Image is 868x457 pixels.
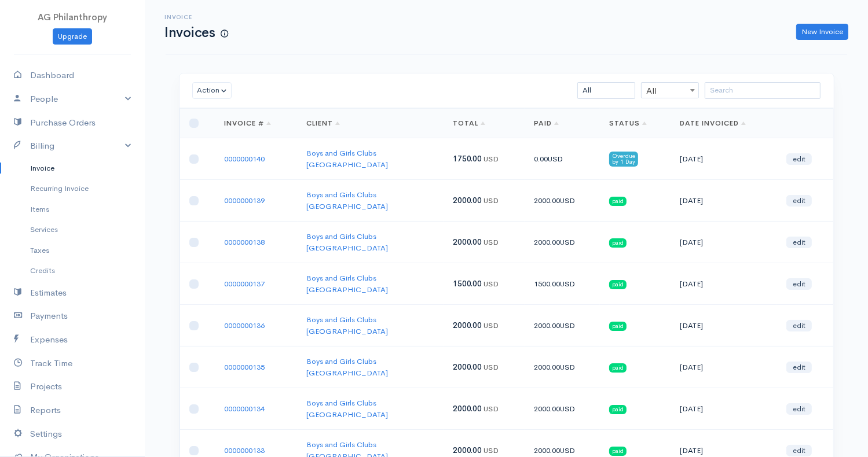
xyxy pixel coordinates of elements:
a: 0000000136 [224,320,265,330]
a: Boys and Girls Clubs [GEOGRAPHIC_DATA] [307,398,389,419]
span: USD [484,445,499,455]
span: USD [560,279,575,289]
span: USD [484,362,499,372]
td: [DATE] [671,263,778,305]
span: USD [484,404,499,414]
span: USD [484,237,499,247]
td: 2000.00 [525,388,600,430]
a: Upgrade [53,28,92,45]
span: paid [609,322,627,331]
td: [DATE] [671,222,778,263]
a: Boys and Girls Clubs [GEOGRAPHIC_DATA] [307,231,389,253]
a: Paid [534,119,559,128]
span: paid [609,363,627,373]
span: USD [484,320,499,330]
span: paid [609,197,627,206]
a: 0000000134 [224,404,265,414]
a: edit [786,445,812,456]
a: Invoice # [224,119,271,128]
a: New Invoice [796,24,848,40]
span: 2000.00 [453,320,482,330]
span: 1500.00 [453,279,482,289]
a: Boys and Girls Clubs [GEOGRAPHIC_DATA] [307,148,389,169]
td: 1500.00 [525,263,600,305]
a: Boys and Girls Clubs [GEOGRAPHIC_DATA] [307,356,389,378]
h1: Invoices [164,25,228,40]
span: 2000.00 [453,362,482,372]
span: 2000.00 [453,196,482,205]
span: paid [609,238,627,248]
span: paid [609,405,627,414]
h6: Invoice [164,14,228,20]
a: 0000000140 [224,154,265,164]
span: USD [560,320,575,330]
a: Boys and Girls Clubs [GEOGRAPHIC_DATA] [307,273,389,294]
span: Overdue by 1 Day [609,152,638,167]
span: USD [560,237,575,247]
td: [DATE] [671,347,778,388]
td: [DATE] [671,388,778,430]
span: USD [548,154,563,164]
a: edit [786,320,812,331]
a: Boys and Girls Clubs [GEOGRAPHIC_DATA] [307,315,389,336]
span: USD [560,196,575,205]
td: 2000.00 [525,180,600,222]
a: 0000000135 [224,362,265,372]
td: [DATE] [671,305,778,347]
span: USD [484,196,499,205]
span: All [642,83,698,99]
span: paid [609,447,627,456]
a: Status [609,119,647,128]
a: edit [786,237,812,248]
a: edit [786,362,812,373]
input: Search [705,82,821,99]
span: AG Philanthropy [38,12,107,23]
a: edit [786,153,812,165]
a: edit [786,278,812,290]
a: edit [786,403,812,415]
td: 0.00 [525,138,600,180]
a: 0000000133 [224,445,265,455]
span: All [641,82,699,98]
a: Boys and Girls Clubs [GEOGRAPHIC_DATA] [307,190,389,211]
span: USD [560,445,575,455]
span: 2000.00 [453,237,482,247]
span: 2000.00 [453,404,482,414]
a: Date Invoiced [680,119,746,128]
span: USD [560,404,575,414]
td: [DATE] [671,138,778,180]
a: Total [453,119,485,128]
a: edit [786,195,812,207]
td: 2000.00 [525,222,600,263]
a: 0000000138 [224,237,265,247]
span: USD [560,362,575,372]
a: 0000000139 [224,196,265,205]
button: Action [192,82,232,99]
span: How to create your first Invoice? [221,29,228,39]
td: [DATE] [671,180,778,222]
a: 0000000137 [224,279,265,289]
td: 2000.00 [525,305,600,347]
td: 2000.00 [525,347,600,388]
a: Client [307,119,340,128]
span: 1750.00 [453,154,482,164]
span: paid [609,280,627,289]
span: USD [484,154,499,164]
span: USD [484,279,499,289]
span: 2000.00 [453,445,482,455]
